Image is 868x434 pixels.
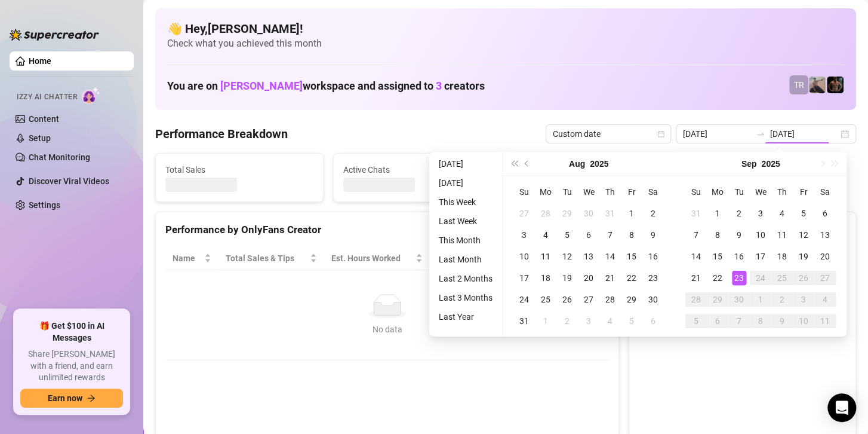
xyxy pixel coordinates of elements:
div: Sales by OnlyFans Creator [639,222,846,238]
span: calendar [657,130,664,137]
span: to [756,129,765,139]
a: Chat Monitoring [29,152,90,162]
span: Chat Conversion [518,252,592,265]
th: Total Sales & Tips [218,247,324,270]
span: Earn now [48,393,82,403]
input: Start date [683,127,751,140]
th: Sales / Hour [430,247,510,270]
span: Check what you achieved this month [167,37,844,50]
span: TR [794,78,804,91]
div: Est. Hours Worked [331,252,414,265]
span: Messages Sent [521,163,669,176]
input: End date [770,127,838,140]
h1: You are on workspace and assigned to creators [167,80,485,93]
button: Earn nowarrow-right [20,389,123,408]
img: AI Chatter [82,87,100,104]
span: Share [PERSON_NAME] with a friend, and earn unlimited rewards [20,349,123,384]
img: LC [809,77,826,93]
span: Total Sales & Tips [226,252,307,265]
a: Discover Viral Videos [29,176,109,186]
h4: 👋 Hey, [PERSON_NAME] ! [167,20,844,37]
span: Name [173,252,202,265]
h4: Performance Breakdown [155,126,288,142]
th: Chat Conversion [510,247,609,270]
div: Performance by OnlyFans Creator [165,222,609,238]
span: Sales / Hour [437,252,494,265]
span: Izzy AI Chatter [17,91,77,103]
span: [PERSON_NAME] [220,80,303,92]
a: Content [29,114,59,124]
span: arrow-right [87,394,96,402]
th: Name [165,247,218,270]
div: No data [177,323,597,336]
img: logo-BBDzfeDw.svg [10,29,99,41]
a: Settings [29,200,60,210]
span: Custom date [553,125,664,143]
a: Home [29,56,51,66]
img: Trent [827,77,844,93]
div: Open Intercom Messenger [827,393,856,422]
span: Total Sales [165,163,313,176]
span: 🎁 Get $100 in AI Messages [20,320,123,344]
span: 3 [436,80,442,92]
span: swap-right [756,129,765,139]
a: Setup [29,133,51,143]
span: Active Chats [343,163,491,176]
